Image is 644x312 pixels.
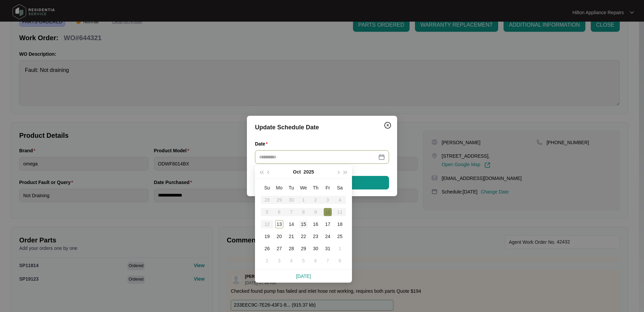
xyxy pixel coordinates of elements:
[324,220,332,228] div: 17
[310,182,322,194] th: Th
[334,242,346,255] td: 2025-11-01
[324,244,332,253] div: 31
[287,220,295,228] div: 14
[297,218,310,230] td: 2025-10-15
[285,230,297,242] td: 2025-10-21
[273,230,285,242] td: 2025-10-20
[285,218,297,230] td: 2025-10-14
[322,255,334,267] td: 2025-11-07
[293,165,301,179] button: Oct
[322,230,334,242] td: 2025-10-24
[312,257,320,265] div: 6
[322,182,334,194] th: Fr
[259,153,377,161] input: Date
[322,218,334,230] td: 2025-10-17
[285,255,297,267] td: 2025-11-04
[275,244,283,253] div: 27
[336,244,344,253] div: 1
[255,123,389,132] div: Update Schedule Date
[287,232,295,240] div: 21
[285,182,297,194] th: Tu
[310,230,322,242] td: 2025-10-23
[297,242,310,255] td: 2025-10-29
[263,257,271,265] div: 2
[263,232,271,240] div: 19
[312,244,320,253] div: 30
[297,230,310,242] td: 2025-10-22
[324,232,332,240] div: 24
[322,242,334,255] td: 2025-10-31
[296,274,311,279] a: [DATE]
[299,220,308,228] div: 15
[334,255,346,267] td: 2025-11-08
[261,242,273,255] td: 2025-10-26
[336,232,344,240] div: 25
[297,255,310,267] td: 2025-11-05
[299,232,308,240] div: 22
[334,182,346,194] th: Sa
[299,244,308,253] div: 29
[310,218,322,230] td: 2025-10-16
[261,182,273,194] th: Su
[310,242,322,255] td: 2025-10-30
[336,220,344,228] div: 18
[324,257,332,265] div: 7
[273,182,285,194] th: Mo
[334,218,346,230] td: 2025-10-18
[261,255,273,267] td: 2025-11-02
[285,242,297,255] td: 2025-10-28
[382,120,393,131] button: Close
[297,182,310,194] th: We
[334,230,346,242] td: 2025-10-25
[275,232,283,240] div: 20
[312,232,320,240] div: 23
[261,230,273,242] td: 2025-10-19
[287,244,295,253] div: 28
[273,218,285,230] td: 2025-10-13
[303,165,314,179] button: 2025
[299,257,308,265] div: 5
[384,121,392,129] img: closeCircle
[273,242,285,255] td: 2025-10-27
[287,257,295,265] div: 4
[263,244,271,253] div: 26
[336,257,344,265] div: 8
[255,140,270,147] label: Date
[275,220,283,228] div: 13
[273,255,285,267] td: 2025-11-03
[275,257,283,265] div: 3
[310,255,322,267] td: 2025-11-06
[312,220,320,228] div: 16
